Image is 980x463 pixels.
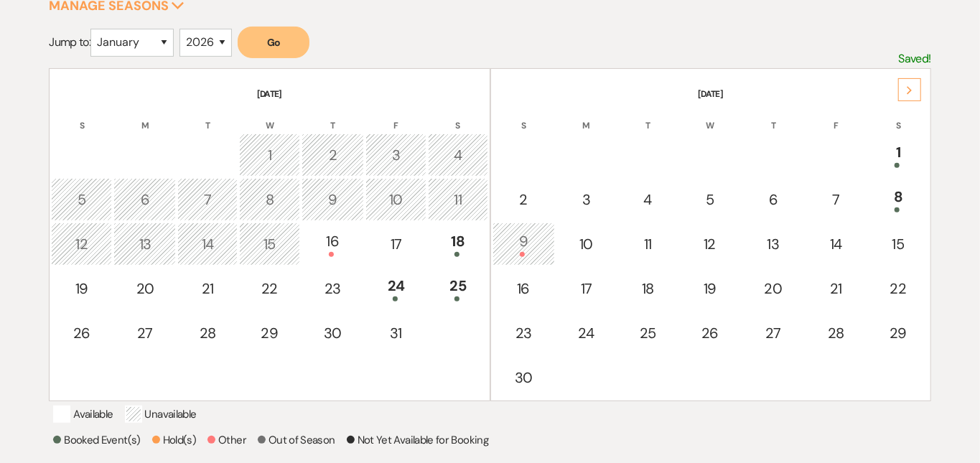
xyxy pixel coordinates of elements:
[309,144,356,166] div: 2
[625,278,670,299] div: 18
[687,278,732,299] div: 19
[493,70,929,100] th: [DATE]
[185,233,229,255] div: 14
[373,233,419,255] div: 17
[867,102,929,132] th: S
[875,141,921,168] div: 1
[185,322,229,344] div: 28
[247,189,292,210] div: 8
[238,27,309,58] button: Go
[59,233,104,255] div: 12
[436,230,480,257] div: 18
[564,278,609,299] div: 17
[814,278,859,299] div: 21
[500,278,547,299] div: 16
[814,322,859,344] div: 28
[185,189,229,210] div: 7
[247,278,292,299] div: 22
[428,102,487,132] th: S
[53,431,140,449] p: Booked Event(s)
[750,278,796,299] div: 20
[59,322,104,344] div: 26
[493,102,555,132] th: S
[373,275,419,301] div: 24
[239,102,300,132] th: W
[500,322,547,344] div: 23
[347,431,488,449] p: Not Yet Available for Booking
[247,322,292,344] div: 29
[500,367,547,388] div: 30
[185,278,229,299] div: 21
[617,102,678,132] th: T
[436,144,480,166] div: 4
[373,189,419,210] div: 10
[564,322,609,344] div: 24
[750,189,796,210] div: 6
[625,322,670,344] div: 25
[373,322,419,344] div: 31
[309,322,356,344] div: 30
[258,431,335,449] p: Out of Season
[687,233,732,255] div: 12
[875,322,921,344] div: 29
[51,102,112,132] th: S
[875,186,921,212] div: 8
[247,144,292,166] div: 1
[49,34,90,50] span: Jump to:
[564,233,609,255] div: 10
[742,102,804,132] th: T
[152,431,197,449] p: Hold(s)
[121,233,168,255] div: 13
[309,278,356,299] div: 23
[125,406,197,423] p: Unavailable
[687,189,732,210] div: 5
[625,233,670,255] div: 11
[750,233,796,255] div: 13
[436,189,480,210] div: 11
[625,189,670,210] div: 4
[500,230,547,257] div: 9
[302,102,364,132] th: T
[59,189,104,210] div: 5
[121,278,168,299] div: 20
[679,102,740,132] th: W
[113,102,176,132] th: M
[309,230,356,257] div: 16
[247,233,292,255] div: 15
[59,278,104,299] div: 19
[564,189,609,210] div: 3
[687,322,732,344] div: 26
[814,233,859,255] div: 14
[750,322,796,344] div: 27
[875,278,921,299] div: 22
[806,102,867,132] th: F
[500,189,547,210] div: 2
[53,406,113,423] p: Available
[177,102,237,132] th: T
[436,275,480,301] div: 25
[899,50,931,68] p: Saved!
[121,189,168,210] div: 6
[814,189,859,210] div: 7
[309,189,356,210] div: 9
[51,70,487,100] th: [DATE]
[365,102,426,132] th: F
[207,431,246,449] p: Other
[556,102,617,132] th: M
[121,322,168,344] div: 27
[875,233,921,255] div: 15
[373,144,419,166] div: 3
